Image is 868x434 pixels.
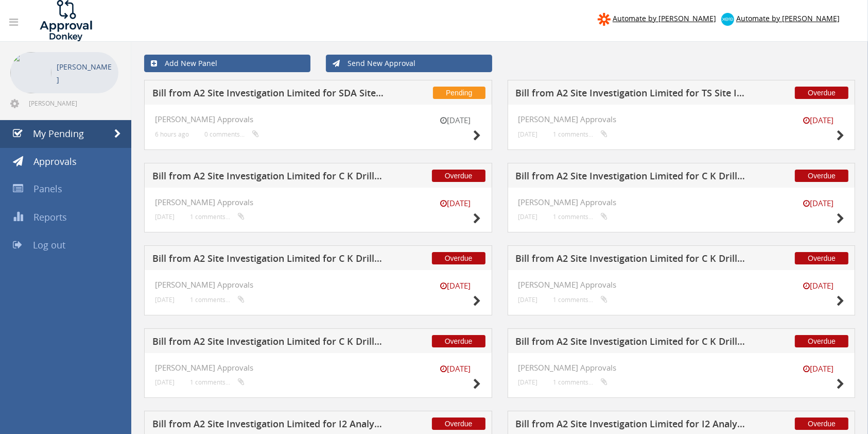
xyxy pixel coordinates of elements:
[430,280,481,291] small: [DATE]
[190,378,245,386] small: 1 comments...
[553,296,608,304] small: 1 comments...
[152,171,384,184] h5: Bill from A2 Site Investigation Limited for C K Drilling Ltd
[432,335,485,347] span: Overdue
[33,127,84,140] span: My Pending
[33,211,67,223] span: Reports
[518,115,845,124] h4: [PERSON_NAME] Approvals
[152,88,384,101] h5: Bill from A2 Site Investigation Limited for SDA Site Investigation Limited
[721,13,734,26] img: xero-logo.png
[795,418,848,430] span: Overdue
[155,213,175,221] small: [DATE]
[432,170,485,182] span: Overdue
[795,87,848,99] span: Overdue
[598,13,611,26] img: zapier-logomark.png
[152,419,384,432] h5: Bill from A2 Site Investigation Limited for I2 Analytical Ltd
[432,252,485,264] span: Overdue
[736,13,840,23] span: Automate by [PERSON_NAME]
[155,280,481,289] h4: [PERSON_NAME] Approvals
[793,198,844,209] small: [DATE]
[430,363,481,374] small: [DATE]
[144,55,310,72] a: Add New Panel
[204,130,259,138] small: 0 comments...
[33,155,77,168] span: Approvals
[516,337,748,349] h5: Bill from A2 Site Investigation Limited for C K Drilling Ltd
[326,55,492,72] a: Send New Approval
[33,239,65,251] span: Log out
[516,88,748,101] h5: Bill from A2 Site Investigation Limited for TS Site Investigation Ltd
[516,419,748,432] h5: Bill from A2 Site Investigation Limited for I2 Analytical Ltd
[433,87,485,99] span: Pending
[516,171,748,184] h5: Bill from A2 Site Investigation Limited for C K Drilling Ltd
[793,115,844,126] small: [DATE]
[430,115,481,126] small: [DATE]
[155,198,481,207] h4: [PERSON_NAME] Approvals
[518,363,845,372] h4: [PERSON_NAME] Approvals
[518,296,538,304] small: [DATE]
[57,60,113,86] p: [PERSON_NAME]
[795,252,848,264] span: Overdue
[795,170,848,182] span: Overdue
[430,198,481,209] small: [DATE]
[793,363,844,374] small: [DATE]
[155,130,189,138] small: 6 hours ago
[155,296,175,304] small: [DATE]
[518,280,845,289] h4: [PERSON_NAME] Approvals
[152,337,384,349] h5: Bill from A2 Site Investigation Limited for C K Drilling Ltd
[29,99,116,107] span: [PERSON_NAME][EMAIL_ADDRESS][PERSON_NAME][DOMAIN_NAME]
[553,213,608,221] small: 1 comments...
[793,280,844,291] small: [DATE]
[518,198,845,207] h4: [PERSON_NAME] Approvals
[518,130,538,138] small: [DATE]
[518,378,538,386] small: [DATE]
[152,254,384,266] h5: Bill from A2 Site Investigation Limited for C K Drilling Ltd
[516,254,748,266] h5: Bill from A2 Site Investigation Limited for C K Drilling Ltd
[155,363,481,372] h4: [PERSON_NAME] Approvals
[553,378,608,386] small: 1 comments...
[33,182,62,195] span: Panels
[190,213,245,221] small: 1 comments...
[613,13,716,23] span: Automate by [PERSON_NAME]
[795,335,848,347] span: Overdue
[518,213,538,221] small: [DATE]
[190,296,245,304] small: 1 comments...
[155,115,481,124] h4: [PERSON_NAME] Approvals
[155,378,175,386] small: [DATE]
[432,418,485,430] span: Overdue
[553,130,608,138] small: 1 comments...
